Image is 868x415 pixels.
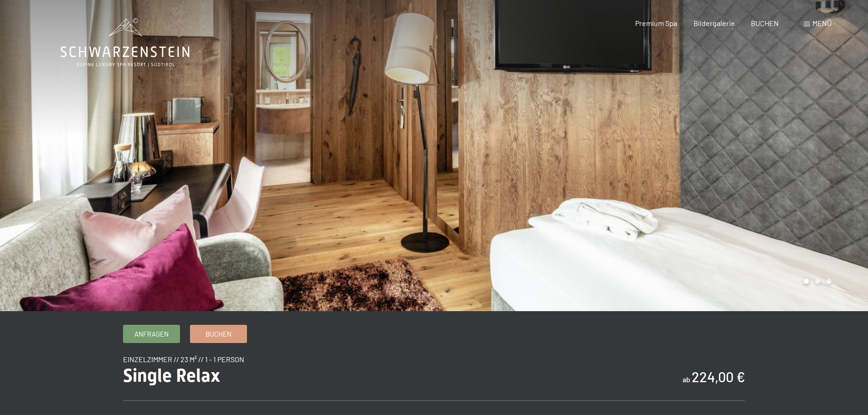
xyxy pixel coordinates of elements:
b: 224,00 € [692,369,745,385]
span: Anfragen [134,329,169,339]
a: Buchen [190,325,247,343]
a: BUCHEN [751,19,779,27]
span: Buchen [205,329,231,339]
span: Einzelzimmer // 23 m² // 1 - 1 Person [123,355,244,364]
span: Single Relax [123,365,220,386]
span: ab [683,375,690,384]
a: Premium Spa [635,19,677,27]
span: Menü [812,19,832,27]
a: Anfragen [123,325,180,343]
a: Bildergalerie [693,19,735,27]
